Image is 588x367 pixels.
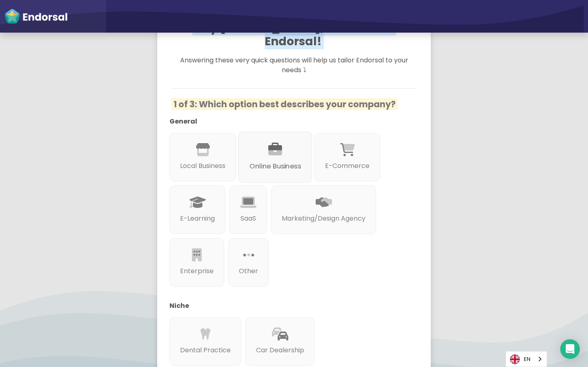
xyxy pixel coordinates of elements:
span: Hey [PERSON_NAME], welcome to Endorsal! [192,20,396,49]
p: Online Business [249,161,301,172]
p: Local Business [180,161,225,171]
div: Open Intercom Messenger [560,339,580,359]
p: SaaS [240,214,256,223]
div: Language [506,351,547,367]
p: Other [239,266,258,276]
p: General [169,117,406,126]
p: E-Learning [180,214,215,223]
a: EN [506,352,547,367]
aside: Language selected: English [506,351,547,367]
p: Niche [169,301,406,311]
p: Marketing/Design Agency [282,214,365,223]
p: Car Dealership [256,345,304,355]
p: E-Commerce [325,161,370,171]
span: Answering these very quick questions will help us tailor Endorsal to your needs ⤵︎ [180,55,408,75]
img: endorsal-logo-white@2x.png [4,8,68,24]
p: Enterprise [180,266,214,276]
span: 1 of 3: Which option best describes your company? [171,98,398,110]
p: Dental Practice [180,345,231,355]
